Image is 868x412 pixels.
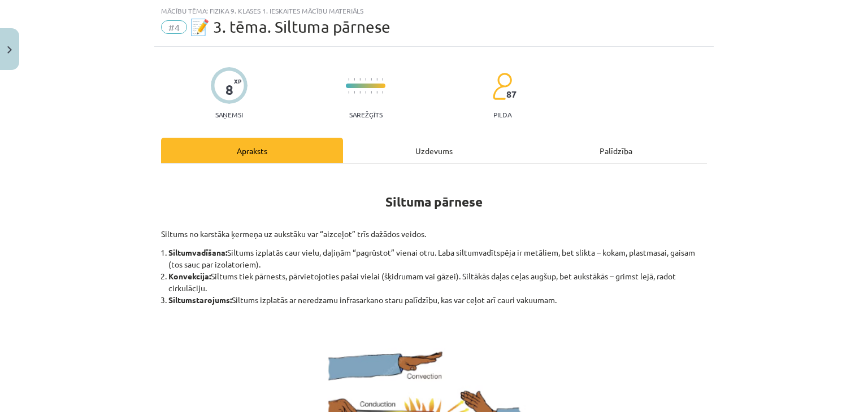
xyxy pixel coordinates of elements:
[168,271,211,281] b: Konvekcija:
[7,46,12,54] img: icon-close-lesson-0947bae3869378f0d4975bcd49f059093ad1ed9edebbc8119c70593378902aed.svg
[161,7,707,15] div: Mācību tēma: Fizika 9. klases 1. ieskaites mācību materiāls
[343,138,525,163] div: Uzdevums
[168,294,707,306] li: Siltums izplatās ar neredzamu infrasarkano staru palīdzību, kas var ceļot arī cauri vakuumam.
[376,78,377,81] img: icon-short-line-57e1e144782c952c97e751825c79c345078a6d821885a25fce030b3d8c18986b.svg
[506,89,517,99] span: 87
[376,91,377,94] img: icon-short-line-57e1e144782c952c97e751825c79c345078a6d821885a25fce030b3d8c18986b.svg
[348,91,349,94] img: icon-short-line-57e1e144782c952c97e751825c79c345078a6d821885a25fce030b3d8c18986b.svg
[161,228,707,240] p: Siltums no karstāka ķermeņa uz aukstāku var “aizceļot” trīs dažādos veidos.
[168,270,707,294] li: Siltums tiek pārnests, pārvietojoties pašai vielai (šķidrumam vai gāzei). Siltākās daļas ceļas au...
[190,17,390,36] span: 📝 3. tēma. Siltuma pārnese
[492,72,512,100] img: students-c634bb4e5e11cddfef0936a35e636f08e4e9abd3cc4e673bd6f9a4125e45ecb1.svg
[168,247,707,270] li: Siltums izplatās caur vielu, daļiņām “pagrūstot” vienai otru. Laba siltumvadītspēja ir metāliem, ...
[211,111,248,119] p: Saņemsi
[349,111,383,119] p: Sarežģīts
[168,295,232,305] b: Siltumstarojums:
[234,78,241,84] span: XP
[365,91,366,94] img: icon-short-line-57e1e144782c952c97e751825c79c345078a6d821885a25fce030b3d8c18986b.svg
[385,194,483,210] strong: Siltuma pārnese
[493,111,511,119] p: pilda
[354,78,355,81] img: icon-short-line-57e1e144782c952c97e751825c79c345078a6d821885a25fce030b3d8c18986b.svg
[525,138,707,163] div: Palīdzība
[161,20,187,34] span: #4
[382,91,383,94] img: icon-short-line-57e1e144782c952c97e751825c79c345078a6d821885a25fce030b3d8c18986b.svg
[348,78,349,81] img: icon-short-line-57e1e144782c952c97e751825c79c345078a6d821885a25fce030b3d8c18986b.svg
[382,78,383,81] img: icon-short-line-57e1e144782c952c97e751825c79c345078a6d821885a25fce030b3d8c18986b.svg
[359,78,361,81] img: icon-short-line-57e1e144782c952c97e751825c79c345078a6d821885a25fce030b3d8c18986b.svg
[371,78,372,81] img: icon-short-line-57e1e144782c952c97e751825c79c345078a6d821885a25fce030b3d8c18986b.svg
[354,91,355,94] img: icon-short-line-57e1e144782c952c97e751825c79c345078a6d821885a25fce030b3d8c18986b.svg
[365,78,366,81] img: icon-short-line-57e1e144782c952c97e751825c79c345078a6d821885a25fce030b3d8c18986b.svg
[359,91,361,94] img: icon-short-line-57e1e144782c952c97e751825c79c345078a6d821885a25fce030b3d8c18986b.svg
[161,138,343,163] div: Apraksts
[168,247,227,257] b: Siltumvadīšana:
[225,82,233,98] div: 8
[371,91,372,94] img: icon-short-line-57e1e144782c952c97e751825c79c345078a6d821885a25fce030b3d8c18986b.svg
